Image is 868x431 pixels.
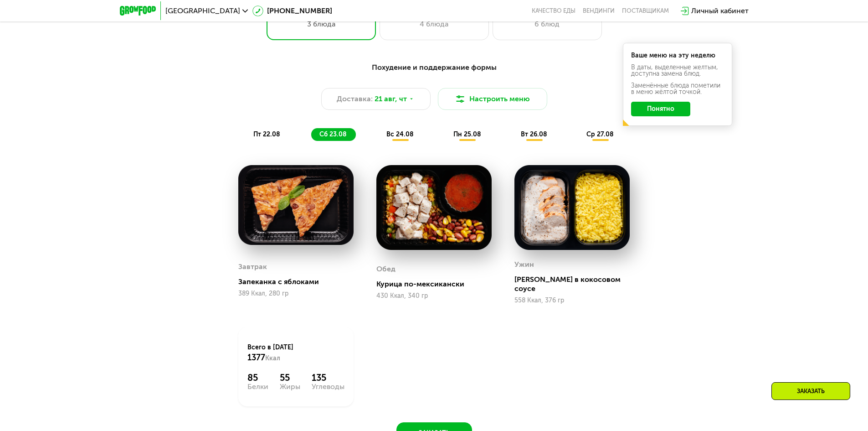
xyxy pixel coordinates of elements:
[631,83,724,95] div: Заменённые блюда пометили в меню жёлтой точкой.
[247,372,268,383] div: 85
[583,7,615,15] a: Вендинги
[312,372,344,383] div: 135
[376,262,395,276] div: Обед
[389,19,479,30] div: 4 блюда
[319,130,347,138] span: сб 23.08
[771,382,850,400] div: Заказать
[252,5,332,16] a: [PHONE_NUMBER]
[247,343,344,363] div: Всего в [DATE]
[276,19,366,30] div: 3 блюда
[521,130,547,138] span: вт 26.08
[375,93,407,104] span: 21 авг, чт
[631,102,690,116] button: Понятно
[247,353,265,363] span: 1377
[514,275,637,293] div: [PERSON_NAME] в кокосовом соусе
[238,290,354,297] div: 389 Ккал, 280 гр
[238,277,361,286] div: Запеканка с яблоками
[514,297,630,304] div: 558 Ккал, 376 гр
[691,5,749,16] div: Личный кабинет
[532,7,575,15] a: Качество еды
[376,280,499,289] div: Курица по-мексикански
[280,372,300,383] div: 55
[586,130,614,138] span: ср 27.08
[265,354,280,362] span: Ккал
[631,64,724,77] div: В даты, выделенные желтым, доступна замена блюд.
[247,383,268,390] div: Белки
[438,88,547,110] button: Настроить меню
[502,19,592,30] div: 6 блюд
[453,130,481,138] span: пн 25.08
[386,130,414,138] span: вс 24.08
[514,258,534,271] div: Ужин
[238,260,267,274] div: Завтрак
[337,93,373,104] span: Доставка:
[622,7,669,15] div: поставщикам
[631,52,724,59] div: Ваше меню на эту неделю
[312,383,344,390] div: Углеводы
[376,292,492,300] div: 430 Ккал, 340 гр
[165,7,240,15] span: [GEOGRAPHIC_DATA]
[253,130,280,138] span: пт 22.08
[280,383,300,390] div: Жиры
[164,62,704,73] div: Похудение и поддержание формы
